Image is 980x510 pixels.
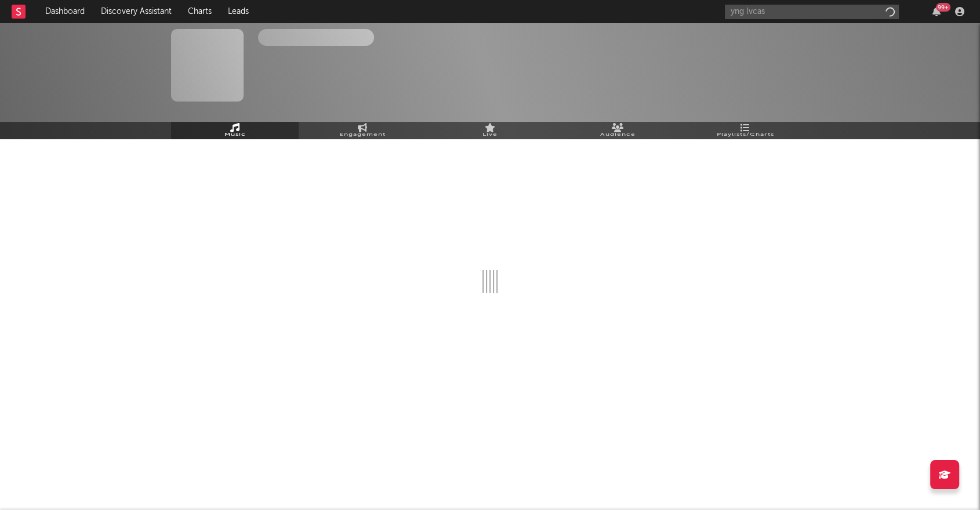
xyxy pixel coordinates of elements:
a: Engagement [299,122,426,139]
a: Music [171,122,299,139]
span: Playlists/Charts [717,131,774,139]
span: Audience [600,131,636,139]
span: Music [224,131,246,139]
input: Search for artists [725,5,899,19]
span: Engagement [339,131,386,139]
button: 99+ [932,7,941,16]
div: 99 + [936,3,950,12]
a: Live [426,122,554,139]
a: Audience [554,122,681,139]
span: Live [482,131,498,139]
a: Playlists/Charts [681,122,809,139]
